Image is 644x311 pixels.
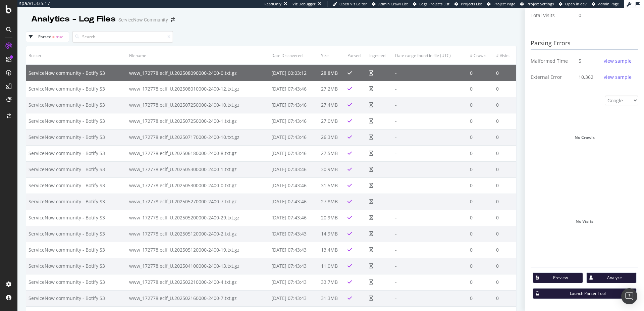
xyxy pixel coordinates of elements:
[604,74,632,81] div: view sample
[393,258,468,274] td: -
[269,46,318,65] th: Date Discovered
[461,1,482,6] span: Projects List
[26,113,127,129] td: ServiceNow community - Botify S3
[319,97,345,113] td: 27.4MB
[494,194,516,210] td: 0
[527,1,554,6] span: Project Settings
[494,81,516,97] td: 0
[127,177,269,194] td: www_172778.eclf_U.202505300000-2400-0.txt.gz
[127,145,269,161] td: www_172778.eclf_U.202506180000-2400-8.txt.gz
[468,258,494,274] td: 0
[604,58,632,64] div: view sample
[127,81,269,97] td: www_172778.eclf_U.202508010000-2400-12.txt.gz
[393,226,468,242] td: -
[26,32,69,42] button: parsed = true
[319,113,345,129] td: 27.0MB
[319,177,345,194] td: 31.5MB
[345,46,367,65] th: Parsed
[26,177,127,194] td: ServiceNow community - Botify S3
[26,258,127,274] td: ServiceNow community - Botify S3
[393,145,468,161] td: -
[319,258,345,274] td: 11.0MB
[586,272,637,283] button: Analyze
[26,161,127,177] td: ServiceNow community - Botify S3
[269,161,318,177] td: [DATE] 07:43:46
[319,161,345,177] td: 30.9MB
[269,129,318,145] td: [DATE] 07:43:46
[269,97,318,113] td: [DATE] 07:43:46
[598,1,619,6] span: Admin Page
[545,291,631,296] div: Launch Parser Tool
[468,161,494,177] td: 0
[269,177,318,194] td: [DATE] 07:43:46
[621,288,637,304] div: Open Intercom Messenger
[319,145,345,161] td: 27.5MB
[494,242,516,258] td: 0
[494,113,516,129] td: 0
[413,1,449,7] a: Logs Projects List
[602,56,633,66] button: view sample
[468,97,494,113] td: 0
[127,46,269,65] th: Filename
[468,113,494,129] td: 0
[468,129,494,145] td: 0
[378,1,408,6] span: Admin Crawl List
[494,258,516,274] td: 0
[531,69,574,85] td: External Error
[319,81,345,97] td: 27.2MB
[171,17,175,22] div: arrow-right-arrow-left
[487,1,515,7] a: Project Page
[127,113,269,129] td: www_172778.eclf_U.202507250000-2400-1.txt.gz
[454,1,482,7] a: Projects List
[531,53,574,69] td: Malformed Time
[319,194,345,210] td: 27.8MB
[559,1,587,7] a: Open in dev
[339,1,367,6] span: Open Viz Editor
[319,226,345,242] td: 14.9MB
[269,274,318,290] td: [DATE] 07:43:43
[468,226,494,242] td: 0
[118,16,168,23] div: ServiceNow Community
[367,46,393,65] th: Ingested
[393,161,468,177] td: -
[269,194,318,210] td: [DATE] 07:43:46
[127,290,269,306] td: www_172778.eclf_U.202502160000-2400-7.txt.gz
[393,274,468,290] td: -
[468,194,494,210] td: 0
[127,65,269,81] td: www_172778.eclf_U.202508090000-2400-0.txt.gz
[494,177,516,194] td: 0
[468,290,494,306] td: 0
[602,72,633,83] button: view sample
[494,290,516,306] td: 0
[127,210,269,226] td: www_172778.eclf_U.202505200000-2400-29.txt.gz
[269,113,318,129] td: [DATE] 07:43:46
[38,34,51,40] span: parsed
[494,226,516,242] td: 0
[494,274,516,290] td: 0
[319,65,345,81] td: 28.8MB
[319,46,345,65] th: Size
[494,129,516,145] td: 0
[319,290,345,306] td: 31.3MB
[264,1,282,7] div: ReadOnly:
[531,37,638,50] h3: Parsing Errors
[531,7,574,23] td: Total Visits
[592,1,619,7] a: Admin Page
[574,7,638,23] td: 0
[579,74,593,81] span: 10,362
[468,145,494,161] td: 0
[393,177,468,194] td: -
[533,288,637,299] button: Launch Parser Tool
[494,46,516,65] th: # Visits
[127,258,269,274] td: www_172778.eclf_U.202504100000-2400-13.txt.gz
[494,210,516,226] td: 0
[393,290,468,306] td: -
[26,65,127,81] td: ServiceNow community - Botify S3
[468,274,494,290] td: 0
[468,242,494,258] td: 0
[393,242,468,258] td: -
[269,210,318,226] td: [DATE] 07:43:46
[26,242,127,258] td: ServiceNow community - Botify S3
[127,274,269,290] td: www_172778.eclf_U.202502210000-2400-4.txt.gz
[544,275,577,280] div: Preview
